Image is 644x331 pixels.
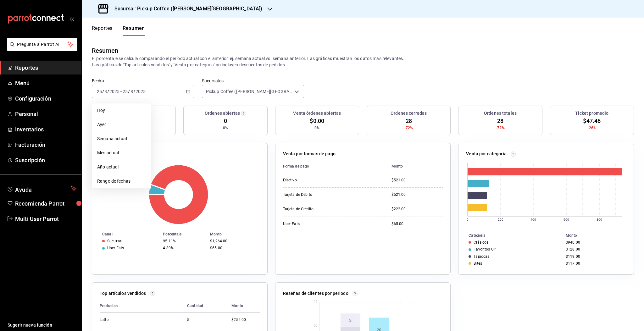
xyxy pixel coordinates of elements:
h3: Ticket promedio [575,110,608,117]
th: Monto [226,299,259,313]
input: ---- [109,89,120,94]
div: Resumen [92,46,118,55]
span: Configuración [15,94,76,103]
span: 0% [314,125,319,131]
div: Clásicos [474,240,488,245]
button: Reportes [92,25,113,36]
div: $119.00 [566,254,624,259]
div: $1,264.00 [210,239,257,243]
h3: Órdenes cerradas [391,110,427,117]
label: Sucursales [202,79,304,83]
div: Sucursal [107,239,122,243]
span: -72% [496,125,505,131]
button: Pregunta a Parrot AI [7,38,77,51]
div: 5 [187,317,221,323]
div: Tarjeta de Débito [283,192,346,197]
th: Monto [208,231,267,238]
button: Resumen [123,25,145,36]
div: $117.00 [566,261,624,266]
th: Monto [563,232,634,239]
text: 0 [467,218,469,221]
span: / [107,89,109,94]
th: Cantidad [182,299,226,313]
span: Recomienda Parrot [15,199,76,208]
div: Tapiocas [474,254,489,259]
p: Venta por formas de pago [283,151,336,157]
span: - [120,89,122,94]
th: Productos [100,299,182,313]
span: Inventarios [15,125,76,134]
span: Facturación [15,141,76,149]
th: Porcentaje [160,231,208,238]
input: -- [122,89,128,94]
div: Uber Eats [107,246,124,250]
span: Suscripción [15,156,76,164]
div: $255.00 [231,317,259,323]
span: Reportes [15,63,76,72]
div: $128.00 [566,247,624,251]
div: Tarjeta de Crédito [283,207,346,212]
button: open_drawer_menu [69,16,74,21]
div: Favoritos UP [474,247,496,251]
div: $65.00 [391,221,443,227]
span: Rango de fechas [97,178,146,185]
label: Fecha [92,79,194,83]
a: Pregunta a Parrot AI [4,46,77,52]
th: Canal [92,231,160,238]
div: $940.00 [566,240,624,245]
span: Multi User Parrot [15,215,76,223]
input: -- [97,89,102,94]
span: Menú [15,79,76,87]
span: Mes actual [97,150,146,156]
span: -72% [404,125,413,131]
div: 4.89% [163,246,205,250]
h3: Sucursal: Pickup Coffee ([PERSON_NAME][GEOGRAPHIC_DATA]) [109,5,262,13]
p: Top artículos vendidos [100,290,146,297]
text: 600 [563,218,569,221]
span: / [128,89,130,94]
div: 95.11% [163,239,205,243]
span: Semana actual [97,135,146,142]
span: 28 [497,117,503,125]
div: Latte [100,317,163,323]
p: El porcentaje se calcula comparando el período actual con el anterior, ej. semana actual vs. sema... [92,55,634,68]
span: 0 [224,117,227,125]
h3: Órdenes abiertas [205,110,240,117]
div: Uber Eats [283,221,346,227]
text: 800 [597,218,602,221]
div: $521.00 [391,178,443,183]
th: Forma de pago [283,160,386,173]
span: $0.00 [310,117,324,125]
th: Monto [386,160,443,173]
span: / [133,89,135,94]
text: 200 [498,218,503,221]
div: Efectivo [283,178,346,183]
span: Ayuda [15,185,68,192]
input: -- [130,89,133,94]
span: Hoy [97,107,146,114]
span: Ayer [97,121,146,128]
input: -- [104,89,107,94]
div: $222.00 [391,207,443,212]
th: Categoría [458,232,563,239]
span: Pickup Coffee ([PERSON_NAME][GEOGRAPHIC_DATA]) [206,88,293,95]
input: ---- [135,89,146,94]
span: Personal [15,110,76,118]
div: Bites [474,261,482,266]
span: $47.46 [583,117,601,125]
h3: Órdenes totales [484,110,517,117]
span: Año actual [97,164,146,170]
div: $521.00 [391,192,443,197]
span: / [102,89,104,94]
span: 0% [223,125,228,131]
p: Venta por categoría [466,151,507,157]
div: navigation tabs [92,25,145,36]
h3: Venta órdenes abiertas [293,110,341,117]
span: Pregunta a Parrot AI [17,41,68,48]
p: Reseñas de clientes por periodo [283,290,348,297]
span: 28 [406,117,412,125]
span: -26% [588,125,597,131]
div: $65.00 [210,246,257,250]
text: 400 [530,218,536,221]
span: Sugerir nueva función [8,322,76,328]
